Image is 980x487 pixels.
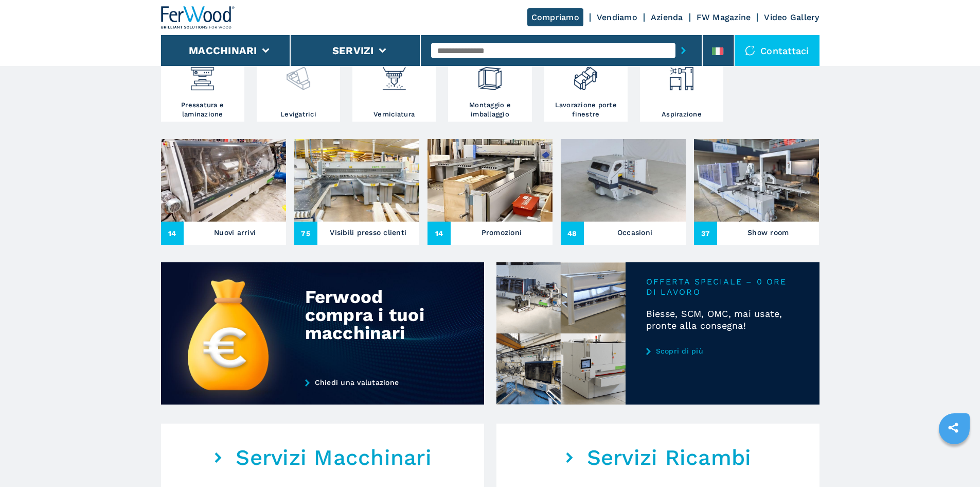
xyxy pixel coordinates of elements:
[694,222,717,245] span: 37
[381,57,408,92] img: verniciatura_1.png
[294,139,419,222] img: Visibili presso clienti
[547,100,625,119] h3: Lavorazione porte finestre
[294,139,419,245] a: Visibili presso clienti75Visibili presso clienti
[330,225,406,240] h3: Visibili presso clienti
[675,39,691,62] button: submit-button
[561,139,686,222] img: Occasioni
[694,139,819,245] a: Show room37Show room
[482,225,522,240] h3: Promozioni
[662,110,702,119] h3: Aspirazione
[427,139,553,245] a: Promozioni14Promozioni
[694,139,819,222] img: Show room
[544,55,628,122] a: Lavorazione porte finestre
[236,445,432,471] em: Servizi Macchinari
[561,139,686,245] a: Occasioni48Occasioni
[936,441,972,479] iframe: Chat
[668,57,695,92] img: aspirazione_1.png
[572,57,599,92] img: lavorazione_porte_finestre_2.png
[161,139,286,245] a: Nuovi arrivi14Nuovi arrivi
[257,55,340,122] a: Levigatrici
[352,55,436,122] a: Verniciatura
[448,55,531,122] a: Montaggio e imballaggio
[697,12,751,22] a: FW Magazine
[651,12,683,22] a: Azienda
[305,288,439,342] div: Ferwood compra i tuoi macchinari
[451,100,529,119] h3: Montaggio e imballaggio
[161,55,244,122] a: Pressatura e laminazione
[640,55,723,122] a: Aspirazione
[427,222,451,245] span: 14
[427,139,553,222] img: Promozioni
[527,8,583,26] a: Compriamo
[164,100,242,119] h3: Pressatura e laminazione
[587,445,752,471] em: Servizi Ricambi
[161,139,286,222] img: Nuovi arrivi
[646,347,799,355] a: Scopri di più
[764,12,819,22] a: Video Gallery
[161,6,235,29] img: Ferwood
[161,262,484,405] img: Ferwood compra i tuoi macchinari
[305,378,447,387] a: Chiedi una valutazione
[496,262,626,405] img: Biesse, SCM, OMC, mai usate, pronte alla consegna!
[597,12,637,22] a: Vendiamo
[747,225,789,240] h3: Show room
[161,222,184,245] span: 14
[561,222,584,245] span: 48
[373,110,415,119] h3: Verniciatura
[294,222,317,245] span: 75
[189,44,257,57] button: Macchinari
[214,225,256,240] h3: Nuovi arrivi
[735,35,819,66] div: Contattaci
[189,57,216,92] img: pressa-strettoia.png
[617,225,652,240] h3: Occasioni
[476,57,504,92] img: montaggio_imballaggio_2.png
[284,57,312,92] img: levigatrici_2.png
[332,44,374,57] button: Servizi
[280,110,316,119] h3: Levigatrici
[940,415,966,441] a: sharethis
[745,45,755,56] img: Contattaci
